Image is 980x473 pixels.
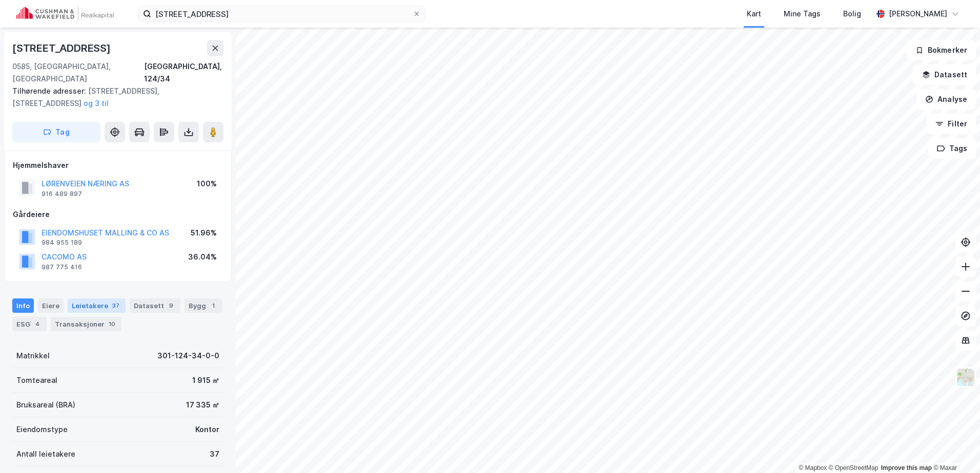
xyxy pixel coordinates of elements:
[157,350,219,362] div: 301-124-34-0-0
[907,40,976,60] button: Bokmerker
[16,423,68,436] div: Eiendomstype
[195,423,219,436] div: Kontor
[928,138,976,159] button: Tags
[929,424,980,473] iframe: Chat Widget
[12,60,144,85] div: 0585, [GEOGRAPHIC_DATA], [GEOGRAPHIC_DATA]
[38,298,64,313] div: Eiere
[42,263,82,271] div: 987 775 416
[13,208,223,221] div: Gårdeiere
[68,298,126,313] div: Leietakere
[208,300,218,311] div: 1
[16,350,50,362] div: Matrikkel
[188,251,217,263] div: 36.04%
[16,448,75,460] div: Antall leietakere
[12,122,100,142] button: Tag
[144,60,223,85] div: [GEOGRAPHIC_DATA], 124/34
[12,87,88,95] span: Tilhørende adresser:
[929,424,980,473] div: Kontrollprogram for chat
[130,298,180,313] div: Datasett
[42,239,82,247] div: 984 955 189
[110,300,121,311] div: 37
[16,374,57,386] div: Tomteareal
[784,8,821,20] div: Mine Tags
[881,464,932,471] a: Improve this map
[32,319,43,329] div: 4
[927,114,976,134] button: Filter
[829,464,879,471] a: OpenStreetMap
[185,298,222,313] div: Bygg
[747,8,761,20] div: Kart
[51,317,121,331] div: Transaksjoner
[166,300,176,311] div: 9
[12,85,215,110] div: [STREET_ADDRESS], [STREET_ADDRESS]
[12,298,34,313] div: Info
[107,319,117,329] div: 10
[913,64,976,85] button: Datasett
[889,8,947,20] div: [PERSON_NAME]
[956,368,975,387] img: Z
[191,227,217,239] div: 51.96%
[186,399,219,411] div: 17 335 ㎡
[799,464,827,471] a: Mapbox
[13,159,223,171] div: Hjemmelshaver
[192,374,219,386] div: 1 915 ㎡
[197,178,217,190] div: 100%
[151,6,413,21] input: Søk på adresse, matrikkel, gårdeiere, leietakere eller personer
[843,8,861,20] div: Bolig
[42,190,82,198] div: 916 489 897
[12,317,47,331] div: ESG
[916,89,976,110] button: Analyse
[12,40,113,56] div: [STREET_ADDRESS]
[16,399,75,411] div: Bruksareal (BRA)
[210,448,219,460] div: 37
[16,7,114,21] img: cushman-wakefield-realkapital-logo.202ea83816669bd177139c58696a8fa1.svg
